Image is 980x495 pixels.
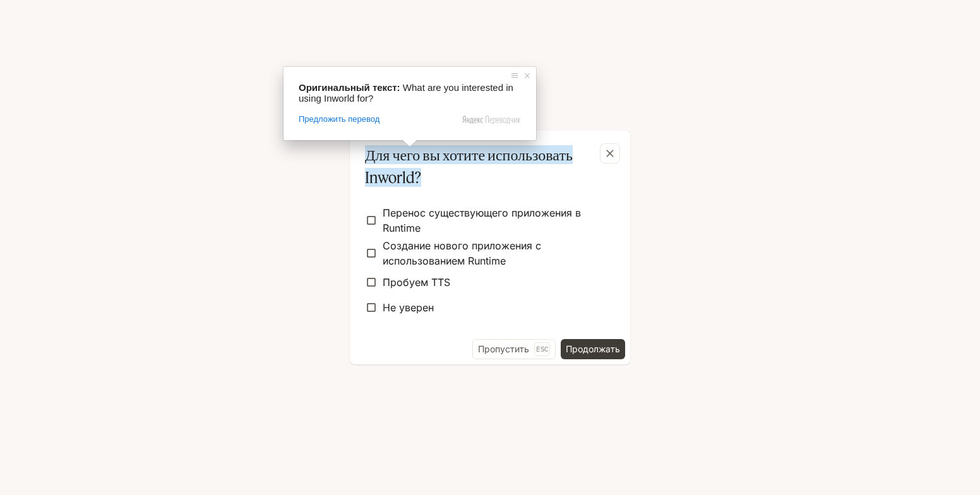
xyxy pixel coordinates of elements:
[383,206,581,234] ya-tr-span: Перенос существующего приложения в Runtime
[383,239,541,267] ya-tr-span: Создание нового приложения с использованием Runtime
[299,114,379,125] span: Предложить перевод
[536,345,548,354] ya-tr-span: Esc
[566,342,620,357] ya-tr-span: Продолжать
[365,145,573,187] ya-tr-span: Для чего вы хотите использовать Inworld?
[478,342,529,357] ya-tr-span: Пропустить
[299,82,516,104] span: What are you interested in using Inworld for?
[383,301,434,314] ya-tr-span: Не уверен
[299,82,400,93] span: Оригинальный текст:
[383,276,450,289] ya-tr-span: Пробуем TTS
[472,339,556,359] button: ПропуститьEsc
[561,339,625,359] button: Продолжать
